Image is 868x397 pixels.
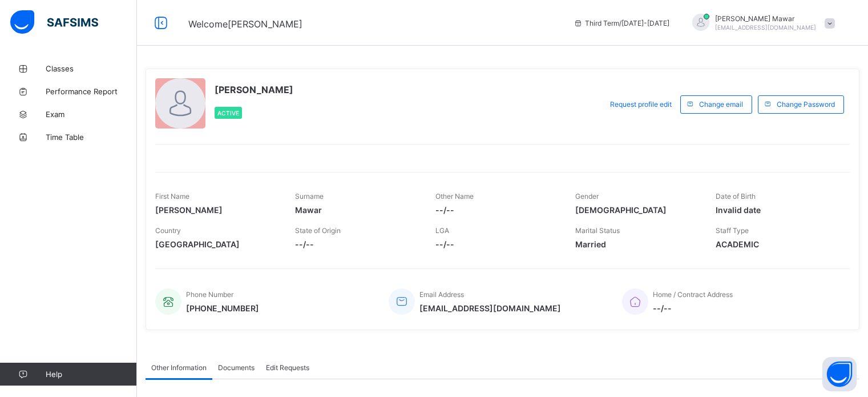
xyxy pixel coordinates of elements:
span: Country [155,226,181,235]
span: Edit Requests [266,363,309,372]
div: Hafiz AbdullahMawar [681,14,841,33]
span: [EMAIL_ADDRESS][DOMAIN_NAME] [419,303,561,313]
span: [PHONE_NUMBER] [186,303,259,313]
span: [EMAIL_ADDRESS][DOMAIN_NAME] [715,24,816,31]
span: Invalid date [716,205,838,215]
span: Mawar [295,205,418,215]
span: State of Origin [295,226,341,235]
span: Request profile edit [610,100,672,109]
span: --/-- [653,303,733,313]
span: Change Password [777,100,835,109]
span: Home / Contract Address [653,290,733,299]
span: [GEOGRAPHIC_DATA] [155,239,278,249]
span: --/-- [295,239,418,249]
span: Other Name [435,192,474,200]
span: Gender [575,192,599,200]
span: Active [217,110,239,117]
img: safsims [10,10,98,34]
span: Change email [699,100,743,109]
button: Open asap [822,357,857,391]
span: Welcome [PERSON_NAME] [188,18,302,30]
span: Time Table [46,133,137,142]
span: Classes [46,64,137,73]
span: Date of Birth [716,192,756,200]
span: --/-- [435,205,558,215]
span: Surname [295,192,324,200]
span: Marital Status [575,226,620,235]
span: Email Address [419,290,464,299]
span: Other Information [151,363,207,372]
span: Phone Number [186,290,233,299]
span: Exam [46,110,137,119]
span: Staff Type [716,226,749,235]
span: --/-- [435,239,558,249]
span: session/term information [574,19,669,27]
span: First Name [155,192,189,200]
span: [DEMOGRAPHIC_DATA] [575,205,698,215]
span: Married [575,239,698,249]
span: ACADEMIC [716,239,838,249]
span: LGA [435,226,449,235]
span: [PERSON_NAME] [215,84,293,95]
span: [PERSON_NAME] Mawar [715,14,816,23]
span: [PERSON_NAME] [155,205,278,215]
span: Documents [218,363,255,372]
span: Help [46,370,136,379]
span: Performance Report [46,87,137,96]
